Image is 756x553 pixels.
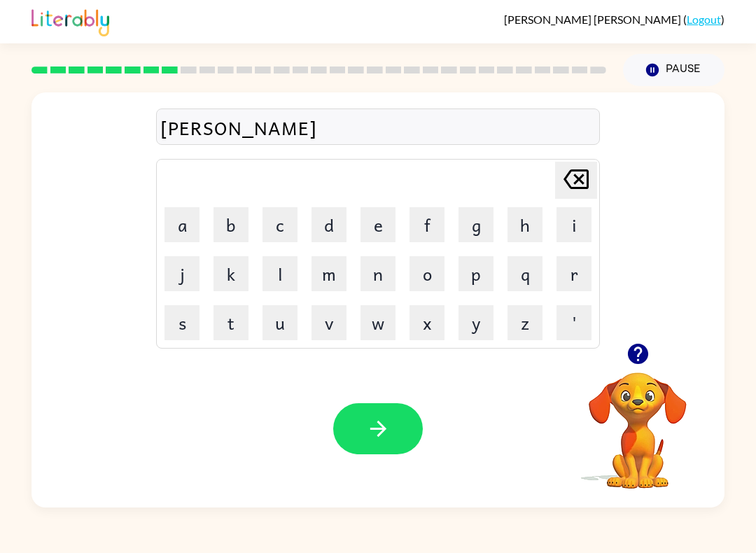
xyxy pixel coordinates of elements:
button: e [360,207,395,242]
a: Logout [687,13,721,26]
div: [PERSON_NAME] [160,113,596,142]
span: [PERSON_NAME] [PERSON_NAME] [504,13,683,26]
button: k [213,256,248,291]
button: q [507,256,542,291]
button: b [213,207,248,242]
div: ( ) [504,13,724,26]
img: Literably [31,6,109,36]
button: ' [556,305,591,340]
button: y [458,305,493,340]
button: w [360,305,395,340]
button: a [164,207,199,242]
button: p [458,256,493,291]
button: l [262,256,297,291]
button: f [409,207,444,242]
button: o [409,256,444,291]
button: h [507,207,542,242]
button: t [213,305,248,340]
button: d [311,207,346,242]
button: r [556,256,591,291]
button: x [409,305,444,340]
button: j [164,256,199,291]
button: n [360,256,395,291]
button: v [311,305,346,340]
button: z [507,305,542,340]
button: m [311,256,346,291]
video: Your browser must support playing .mp4 files to use Literably. Please try using another browser. [568,351,708,491]
button: i [556,207,591,242]
button: c [262,207,297,242]
button: u [262,305,297,340]
button: Pause [623,54,724,86]
button: s [164,305,199,340]
button: g [458,207,493,242]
